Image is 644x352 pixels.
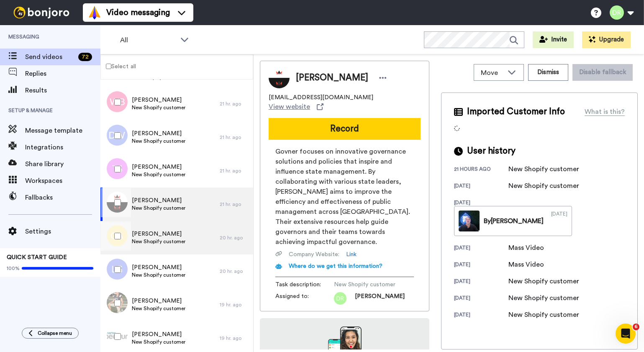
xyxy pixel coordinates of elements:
[289,263,382,269] span: Where do we get this information?
[481,68,503,78] span: Move
[25,159,100,169] span: Share library
[132,138,185,144] span: New Shopify customer
[220,335,249,342] div: 19 hr. ago
[334,292,346,305] img: dr.png
[467,105,565,118] span: Imported Customer Info
[38,330,72,337] span: Collapse menu
[132,339,185,345] span: New Shopify customer
[132,272,185,278] span: New Shopify customer
[454,199,508,206] div: [DATE]
[459,211,480,231] img: b50f4eb0-e15e-4bb7-aa00-bbe4d42ed271-thumb.jpg
[508,293,579,303] div: New Shopify customer
[132,104,185,111] span: New Shopify customer
[25,126,100,136] span: Message template
[508,164,579,174] div: New Shopify customer
[132,263,185,272] span: [PERSON_NAME]
[120,35,176,45] span: All
[334,280,413,289] span: New Shopify customer
[106,64,111,69] input: Select all
[22,328,79,339] button: Collapse menu
[220,134,249,141] div: 21 hr. ago
[132,238,185,245] span: New Shopify customer
[78,53,92,61] div: 72
[25,142,100,152] span: Integrations
[106,7,170,18] span: Video messaging
[454,182,508,191] div: [DATE]
[454,206,572,236] a: By[PERSON_NAME][DATE]
[220,234,249,241] div: 20 hr. ago
[275,292,334,305] span: Assigned to:
[551,211,567,231] div: [DATE]
[533,31,574,48] button: Invite
[355,292,405,305] span: [PERSON_NAME]
[25,193,100,203] span: Fallbacks
[633,324,639,330] span: 6
[132,96,185,104] span: [PERSON_NAME]
[269,67,290,88] img: Image of Jason Gullickson
[220,201,249,208] div: 21 hr. ago
[25,52,75,62] span: Send videos
[220,268,249,275] div: 20 hr. ago
[289,250,339,259] span: Company Website :
[25,69,100,79] span: Replies
[132,163,185,171] span: [PERSON_NAME]
[582,31,631,48] button: Upgrade
[508,310,579,320] div: New Shopify customer
[7,254,67,260] span: QUICK START GUIDE
[132,205,185,211] span: New Shopify customer
[454,261,508,270] div: [DATE]
[269,118,421,140] button: Record
[528,64,568,81] button: Dismiss
[7,265,20,272] span: 100%
[296,72,368,84] span: [PERSON_NAME]
[484,216,544,226] div: By [PERSON_NAME]
[10,7,73,18] img: bj-logo-header-white.svg
[88,6,101,19] img: vm-color.svg
[220,167,249,174] div: 21 hr. ago
[616,324,636,344] iframe: Intercom live chat
[132,305,185,312] span: New Shopify customer
[508,276,579,286] div: New Shopify customer
[508,260,550,270] div: Mass Video
[132,230,185,238] span: [PERSON_NAME]
[585,107,625,117] div: What is this?
[25,85,100,95] span: Results
[346,250,357,259] a: Link
[269,102,310,112] span: View website
[132,330,185,339] span: [PERSON_NAME]
[132,171,185,178] span: New Shopify customer
[454,166,508,174] div: 21 hours ago
[275,280,334,289] span: Task description :
[101,61,136,71] label: Select all
[508,181,579,191] div: New Shopify customer
[132,196,185,205] span: [PERSON_NAME]
[572,64,633,81] button: Disable fallback
[132,297,185,305] span: [PERSON_NAME]
[508,243,550,253] div: Mass Video
[269,102,323,112] a: View website
[220,100,249,107] div: 21 hr. ago
[25,176,100,186] span: Workspaces
[132,129,185,138] span: [PERSON_NAME]
[220,301,249,308] div: 19 hr. ago
[275,146,414,247] span: Govner focuses on innovative governance solutions and policies that inspire and influence state m...
[269,93,373,102] span: [EMAIL_ADDRESS][DOMAIN_NAME]
[454,278,508,286] div: [DATE]
[454,244,508,253] div: [DATE]
[454,311,508,320] div: [DATE]
[454,295,508,303] div: [DATE]
[25,226,100,236] span: Settings
[467,145,516,157] span: User history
